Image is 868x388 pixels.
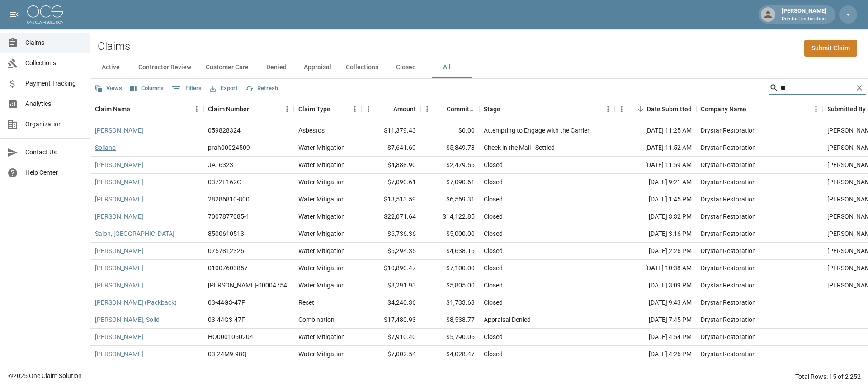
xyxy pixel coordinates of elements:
[208,263,248,273] div: 01007603857
[420,191,479,208] div: $6,569.31
[420,260,479,277] div: $7,100.00
[95,246,143,255] a: [PERSON_NAME]
[420,346,479,363] div: $4,028.47
[615,102,628,116] button: Menu
[5,5,24,24] button: open drawer
[203,96,294,122] div: Claim Number
[362,139,420,157] div: $7,641.69
[701,315,756,324] div: Drystar Restoration
[330,103,343,115] button: Sort
[90,57,868,78] div: dynamic tabs
[208,332,253,341] div: HO0001050204
[298,281,345,290] div: Water Mitigation
[615,294,696,311] div: [DATE] 9:43 AM
[484,332,503,341] div: Closed
[95,298,177,307] a: [PERSON_NAME] (Packback)
[8,371,82,380] div: © 2025 One Claim Solution
[853,81,866,95] button: Clear
[701,126,756,135] div: Drystar Restoration
[95,263,143,273] a: [PERSON_NAME]
[782,15,826,23] p: Drystar Restoration
[280,102,294,116] button: Menu
[339,57,386,78] button: Collections
[634,103,647,115] button: Sort
[25,99,83,109] span: Analytics
[420,122,479,139] div: $0.00
[95,332,143,341] a: [PERSON_NAME]
[701,350,756,359] div: Drystar Restoration
[128,81,166,96] button: Select columns
[615,243,696,260] div: [DATE] 2:26 PM
[208,315,245,324] div: 03-44G3-47F
[615,277,696,294] div: [DATE] 3:09 PM
[615,260,696,277] div: [DATE] 10:38 AM
[484,350,503,359] div: Closed
[420,225,479,243] div: $5,000.00
[362,329,420,346] div: $7,910.40
[484,143,555,152] div: Check in the Mail - Settled
[298,298,314,307] div: Reset
[809,102,823,116] button: Menu
[696,96,823,122] div: Company Name
[484,263,503,273] div: Closed
[795,372,861,381] div: Total Rows: 15 of 2,252
[362,294,420,311] div: $4,240.36
[298,315,335,324] div: Combination
[484,281,503,290] div: Closed
[208,195,250,204] div: 28286810-800
[362,346,420,363] div: $7,002.54
[420,174,479,191] div: $7,090.61
[298,212,345,221] div: Water Mitigation
[362,96,420,122] div: Amount
[420,329,479,346] div: $5,790.05
[701,195,756,204] div: Drystar Restoration
[778,6,830,23] div: [PERSON_NAME]
[362,157,420,174] div: $4,888.90
[804,40,857,57] a: Submit Claim
[420,139,479,157] div: $5,349.78
[208,229,244,238] div: 8500610513
[297,57,339,78] button: Appraisal
[25,168,83,177] span: Help Center
[484,229,503,238] div: Closed
[25,38,83,48] span: Claims
[298,246,345,255] div: Water Mitigation
[746,103,759,115] button: Sort
[484,298,503,307] div: Closed
[298,96,330,122] div: Claim Type
[170,81,204,96] button: Show filters
[362,260,420,277] div: $10,890.47
[381,103,393,115] button: Sort
[615,122,696,139] div: [DATE] 11:25 AM
[420,363,479,380] div: $3,466.71
[298,126,325,135] div: Asbestos
[256,57,297,78] button: Denied
[426,57,467,78] button: All
[615,363,696,380] div: [DATE] 12:44 PM
[615,208,696,225] div: [DATE] 3:32 PM
[208,350,247,359] div: 03-24M9-98Q
[208,81,240,96] button: Export
[25,79,83,88] span: Payment Tracking
[298,143,345,152] div: Water Mitigation
[420,311,479,329] div: $8,538.77
[615,139,696,157] div: [DATE] 11:52 AM
[95,229,175,238] a: Salon, [GEOGRAPHIC_DATA]
[701,229,756,238] div: Drystar Restoration
[701,160,756,169] div: Drystar Restoration
[208,126,241,135] div: 059828324
[615,346,696,363] div: [DATE] 4:26 PM
[95,315,160,324] a: [PERSON_NAME], Solid
[298,229,345,238] div: Water Mitigation
[393,96,416,122] div: Amount
[420,157,479,174] div: $2,479.56
[362,243,420,260] div: $6,294.35
[479,96,615,122] div: Stage
[362,311,420,329] div: $17,480.93
[362,277,420,294] div: $8,291.93
[25,120,83,129] span: Organization
[420,208,479,225] div: $14,122.85
[362,191,420,208] div: $13,513.59
[208,96,249,122] div: Claim Number
[420,96,479,122] div: Committed Amount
